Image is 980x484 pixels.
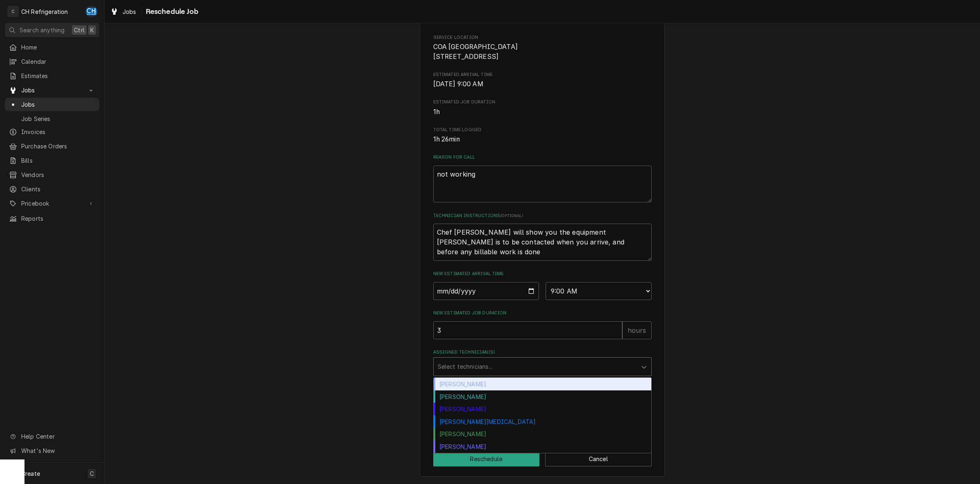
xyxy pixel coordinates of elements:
[433,271,652,300] div: New Estimated Arrival Time
[5,83,99,97] a: Go to Jobs
[433,213,652,261] div: Technician Instructions
[21,128,95,136] span: Invoices
[21,214,95,223] span: Reports
[21,114,95,123] span: Job Series
[122,7,136,16] span: Jobs
[433,451,540,466] button: Reschedule
[5,182,99,196] a: Clients
[21,185,95,193] span: Clients
[5,40,99,54] a: Home
[622,321,652,339] div: hours
[434,378,651,390] div: [PERSON_NAME]
[433,34,652,41] span: Service Location
[433,134,652,144] span: Total Time Logged
[433,310,652,339] div: New Estimated Job Duration
[434,390,651,403] div: [PERSON_NAME]
[21,199,83,208] span: Pricebook
[5,139,99,153] a: Purchase Orders
[433,154,652,202] div: Reason For Call
[5,444,99,457] a: Go to What's New
[21,72,95,80] span: Estimates
[21,170,95,179] span: Vendors
[21,100,95,109] span: Jobs
[433,154,652,161] label: Reason For Call
[21,142,95,150] span: Purchase Orders
[5,23,99,37] button: Search anythingCtrlK
[21,7,68,16] div: CH Refrigeration
[20,26,65,34] span: Search anything
[5,112,99,125] a: Job Series
[434,428,651,441] div: [PERSON_NAME]
[433,80,483,88] span: [DATE] 9:00 AM
[433,349,652,376] div: Assigned Technician(s)
[433,34,652,62] div: Service Location
[5,69,99,83] a: Estimates
[86,6,97,17] div: CH
[433,43,518,60] span: COA [GEOGRAPHIC_DATA] [STREET_ADDRESS]
[21,86,83,94] span: Jobs
[21,57,95,66] span: Calendar
[90,469,94,478] span: C
[21,446,94,455] span: What's New
[5,55,99,68] a: Calendar
[500,213,523,218] span: ( optional )
[433,349,652,356] label: Assigned Technician(s)
[433,99,652,105] span: Estimated Job Duration
[433,224,652,261] textarea: Chef [PERSON_NAME] will show you the equipment [PERSON_NAME] is to be contacted when you arrive, ...
[5,168,99,181] a: Vendors
[21,432,94,441] span: Help Center
[5,125,99,139] a: Invoices
[545,451,652,466] button: Cancel
[107,5,140,18] a: Jobs
[433,451,652,466] div: Button Group Row
[433,107,652,117] span: Estimated Job Duration
[433,310,652,316] label: New Estimated Job Duration
[433,135,460,143] span: 1h 26min
[433,271,652,277] label: New Estimated Arrival Time
[433,166,652,203] textarea: not working
[5,197,99,210] a: Go to Pricebook
[21,470,40,477] span: Create
[74,26,85,34] span: Ctrl
[433,72,652,89] div: Estimated Arrival Time
[433,42,652,61] span: Service Location
[433,108,440,116] span: 1h
[433,127,652,133] span: Total Time Logged
[90,26,94,34] span: K
[546,282,652,300] select: Time Select
[433,127,652,144] div: Total Time Logged
[434,415,651,428] div: [PERSON_NAME][MEDICAL_DATA]
[143,6,198,17] span: Reschedule Job
[433,213,652,219] label: Technician Instructions
[433,99,652,117] div: Estimated Job Duration
[434,403,651,415] div: [PERSON_NAME]
[5,430,99,443] a: Go to Help Center
[433,72,652,78] span: Estimated Arrival Time
[21,43,95,52] span: Home
[21,156,95,165] span: Bills
[7,6,19,17] div: C
[434,440,651,453] div: [PERSON_NAME]
[5,154,99,167] a: Bills
[433,79,652,89] span: Estimated Arrival Time
[5,212,99,225] a: Reports
[433,282,539,300] input: Date
[5,98,99,111] a: Jobs
[86,6,97,17] div: Chris Hiraga's Avatar
[433,451,652,466] div: Button Group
